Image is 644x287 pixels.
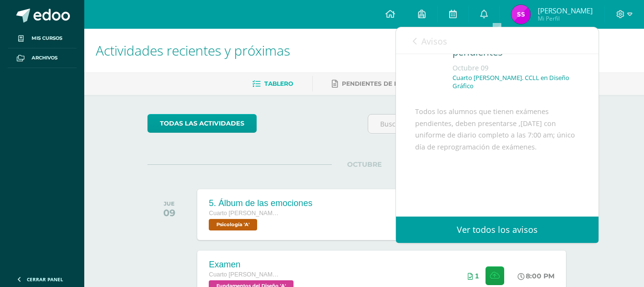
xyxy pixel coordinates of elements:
[252,76,293,92] a: Tablero
[209,198,312,208] div: 5. Álbum de las emociones
[8,48,77,68] a: Archivos
[264,80,293,87] span: Tablero
[332,76,424,92] a: Pendientes de entrega
[209,219,257,230] span: Psicología 'A'
[538,14,593,23] span: Mi Perfil
[8,29,77,48] a: Mis cursos
[475,272,479,280] span: 1
[511,5,531,24] img: 497361e361672ec9b821094dc0b62028.png
[209,271,281,278] span: Cuarto [PERSON_NAME]. CCLL en Diseño Gráfico
[396,217,599,243] a: Ver todos los avisos
[518,272,554,280] div: 8:00 PM
[468,272,479,280] div: Archivos entregados
[452,74,579,90] p: Cuarto [PERSON_NAME]. CCLL en Diseño Gráfico
[538,6,593,15] span: [PERSON_NAME]
[368,115,580,133] input: Busca una actividad próxima aquí...
[452,63,579,73] div: Octubre 09
[415,106,579,223] div: Todos los alumnos que tienen exámenes pendientes, deben presentarse ,[DATE] con uniforme de diari...
[27,276,63,283] span: Cerrar panel
[421,35,447,47] span: Avisos
[342,80,424,87] span: Pendientes de entrega
[209,260,296,270] div: Examen
[332,160,397,169] span: OCTUBRE
[96,41,290,59] span: Actividades recientes y próximas
[163,207,175,218] div: 09
[163,200,175,207] div: JUE
[147,114,257,133] a: todas las Actividades
[32,54,57,62] span: Archivos
[209,210,281,217] span: Cuarto [PERSON_NAME]. CCLL en Diseño Gráfico
[32,34,62,42] span: Mis cursos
